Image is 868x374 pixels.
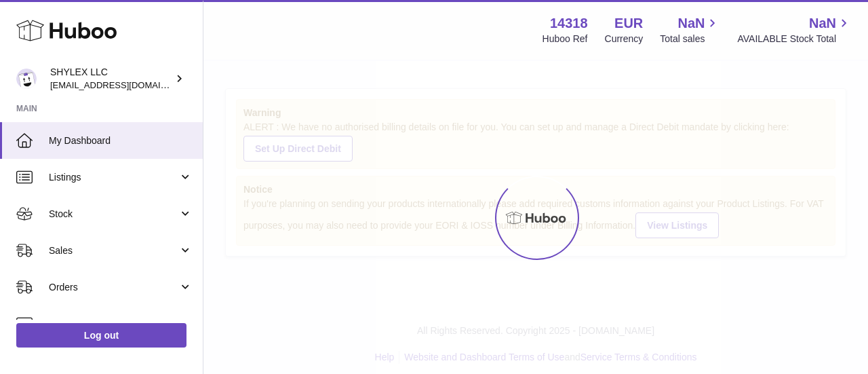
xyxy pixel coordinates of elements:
strong: 14318 [550,14,588,33]
strong: EUR [614,14,643,33]
span: Orders [49,281,178,294]
span: NaN [677,14,705,33]
span: My Dashboard [49,134,193,147]
img: internalAdmin-14318@internal.huboo.com [16,69,37,89]
div: Huboo Ref [542,33,588,45]
span: [EMAIL_ADDRESS][DOMAIN_NAME] [50,79,199,90]
a: Log out [16,323,186,348]
span: NaN [809,14,836,33]
span: Sales [49,244,178,257]
span: Total sales [660,33,720,45]
span: Listings [49,171,178,184]
span: Usage [49,318,193,331]
span: Stock [49,208,178,221]
span: AVAILABLE Stock Total [737,33,852,45]
div: SHYLEX LLC [50,66,172,92]
div: Currency [605,33,644,45]
a: NaN Total sales [660,14,720,45]
a: NaN AVAILABLE Stock Total [737,14,852,45]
